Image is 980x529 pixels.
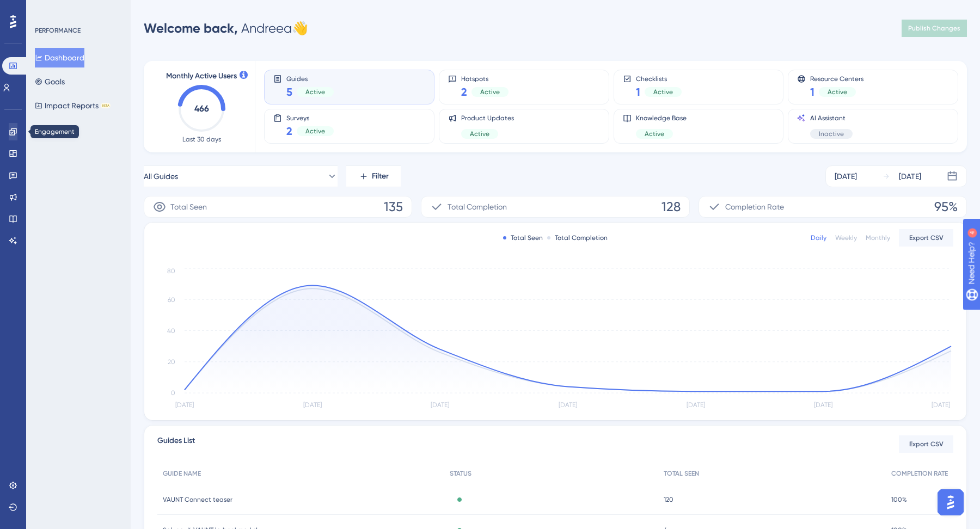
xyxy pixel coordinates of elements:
span: 2 [461,84,467,100]
div: Total Seen [503,233,543,242]
tspan: [DATE] [932,401,950,409]
span: Active [305,88,325,96]
button: Dashboard [35,48,84,67]
span: Guides List [157,434,195,454]
span: VAUNT Connect teaser [163,495,232,504]
span: Total Completion [448,200,507,213]
div: [DATE] [899,170,921,183]
span: Checklists [636,75,682,82]
button: Publish Changes [902,20,967,37]
div: Total Completion [547,233,608,242]
div: PERFORMANCE [35,26,81,35]
tspan: [DATE] [303,401,322,409]
span: STATUS [450,469,471,478]
button: Goals [35,72,65,91]
span: Need Help? [26,3,68,16]
div: Andreea 👋 [144,20,308,37]
tspan: 60 [168,296,175,304]
span: Product Updates [461,114,514,122]
span: 128 [661,198,681,216]
span: 1 [810,84,814,100]
span: Active [828,88,847,96]
span: Export CSV [909,233,944,242]
span: Inactive [819,130,844,138]
span: Last 30 days [182,135,221,144]
span: All Guides [144,170,178,183]
span: Active [305,127,325,136]
div: [DATE] [835,170,857,183]
span: Resource Centers [810,75,863,82]
div: 4 [76,5,79,14]
span: Knowledge Base [636,114,687,122]
text: 466 [194,103,209,114]
iframe: UserGuiding AI Assistant Launcher [934,486,967,519]
span: Publish Changes [908,24,960,33]
div: BETA [101,103,111,108]
span: 1 [636,84,640,100]
span: 120 [664,495,673,504]
span: COMPLETION RATE [891,469,948,478]
span: Active [645,130,664,138]
span: Guides [286,75,334,82]
tspan: [DATE] [814,401,832,409]
span: Active [653,88,673,96]
tspan: [DATE] [559,401,577,409]
button: All Guides [144,165,338,187]
span: Filter [372,170,389,183]
button: Impact ReportsBETA [35,96,111,115]
span: AI Assistant [810,114,853,122]
tspan: [DATE] [175,401,194,409]
div: Weekly [835,233,857,242]
tspan: [DATE] [431,401,449,409]
span: Welcome back, [144,20,238,36]
tspan: 40 [167,327,175,335]
tspan: [DATE] [687,401,705,409]
span: Export CSV [909,440,944,448]
button: Filter [346,165,401,187]
button: Export CSV [899,435,953,453]
span: 100% [891,495,907,504]
span: Hotspots [461,75,509,82]
tspan: 80 [167,267,175,275]
span: Active [480,88,500,96]
div: Monthly [866,233,890,242]
span: 135 [384,198,403,216]
span: GUIDE NAME [163,469,201,478]
span: Active [470,130,489,138]
tspan: 20 [168,358,175,366]
tspan: 0 [171,389,175,397]
span: Completion Rate [725,200,784,213]
button: Export CSV [899,229,953,247]
span: Total Seen [170,200,207,213]
div: Daily [811,233,826,242]
span: 5 [286,84,292,100]
span: 95% [934,198,958,216]
span: Monthly Active Users [166,70,237,83]
span: Surveys [286,114,334,121]
span: TOTAL SEEN [664,469,699,478]
span: 2 [286,124,292,139]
